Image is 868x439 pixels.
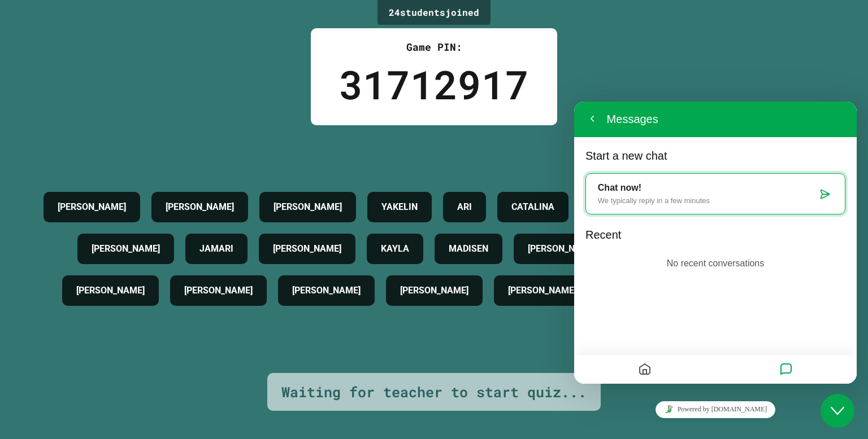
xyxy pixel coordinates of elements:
[400,284,468,297] h4: [PERSON_NAME]
[274,200,342,214] h4: [PERSON_NAME]
[528,242,596,256] h4: [PERSON_NAME]
[821,394,857,428] iframe: chat widget
[273,242,341,256] h4: [PERSON_NAME]
[574,102,857,384] iframe: chat widget
[92,242,160,256] h4: [PERSON_NAME]
[292,284,361,297] h4: [PERSON_NAME]
[381,242,409,256] h4: KAYLA
[511,200,554,214] h4: CATALINA
[184,284,253,297] h4: [PERSON_NAME]
[508,284,576,297] h4: [PERSON_NAME]
[76,284,145,297] h4: [PERSON_NAME]
[199,242,233,256] h4: JAMARI
[166,200,234,214] h4: [PERSON_NAME]
[339,39,529,55] div: Game PIN:
[58,200,126,214] h4: [PERSON_NAME]
[281,381,587,403] div: Waiting for teacher to start quiz...
[449,242,488,256] h4: MADISEN
[574,397,857,422] iframe: chat widget
[339,55,529,114] div: 31712917
[457,200,472,214] h4: ARI
[381,200,418,214] h4: YAKELIN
